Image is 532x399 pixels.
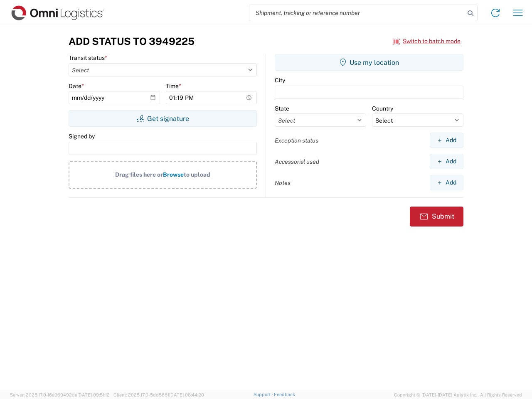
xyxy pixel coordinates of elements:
[254,392,274,397] a: Support
[275,105,289,112] label: State
[249,5,465,21] input: Shipment, tracking or reference number
[163,171,184,178] span: Browse
[166,82,181,90] label: Time
[430,133,463,148] button: Add
[275,54,463,71] button: Use my location
[10,392,110,397] span: Server: 2025.17.0-16a969492de
[115,171,163,178] span: Drag files here or
[393,34,461,48] button: Switch to batch mode
[184,171,210,178] span: to upload
[410,207,463,227] button: Submit
[113,392,204,397] span: Client: 2025.17.0-5dd568f
[275,76,285,84] label: City
[69,35,195,47] h3: Add Status to 3949225
[372,105,393,112] label: Country
[430,175,463,190] button: Add
[69,110,257,127] button: Get signature
[274,392,295,397] a: Feedback
[77,392,110,397] span: [DATE] 09:51:12
[69,133,95,140] label: Signed by
[169,392,204,397] span: [DATE] 08:44:20
[69,82,84,90] label: Date
[394,391,522,399] span: Copyright © [DATE]-[DATE] Agistix Inc., All Rights Reserved
[275,158,319,165] label: Accessorial used
[275,179,291,187] label: Notes
[430,154,463,169] button: Add
[69,54,107,62] label: Transit status
[275,137,318,144] label: Exception status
